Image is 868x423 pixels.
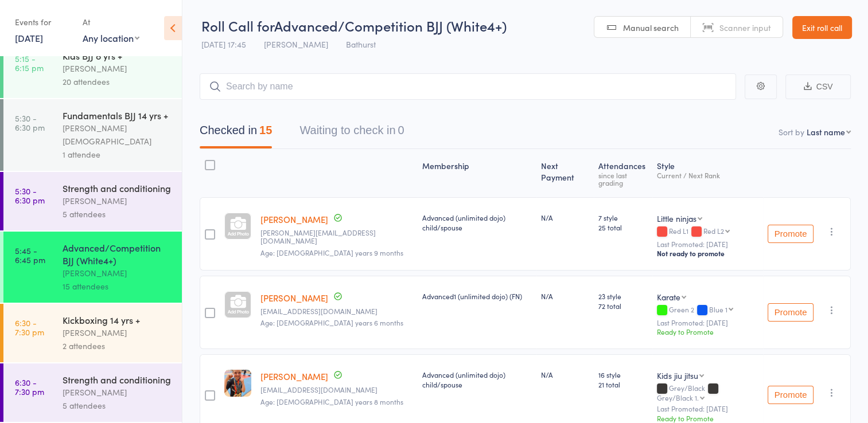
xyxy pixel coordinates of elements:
[418,154,536,192] div: Membership
[703,227,724,234] div: Red L2
[541,213,589,222] div: N/A
[652,154,763,192] div: Style
[657,384,758,401] div: Grey/Black
[657,413,758,423] div: Ready to Promote
[15,54,44,72] time: 5:15 - 6:15 pm
[657,227,758,237] div: Red L1
[657,405,758,413] small: Last Promoted: [DATE]
[260,213,328,225] a: [PERSON_NAME]
[63,326,172,339] div: [PERSON_NAME]
[201,38,246,50] span: [DATE] 17:45
[200,73,736,100] input: Search by name
[63,314,172,326] div: Kickboxing 14 yrs +
[260,370,328,382] a: [PERSON_NAME]
[260,397,403,406] span: Age: [DEMOGRAPHIC_DATA] years 8 months
[15,318,44,336] time: 6:30 - 7:30 pm
[200,118,272,148] button: Checked in15
[299,118,404,148] button: Waiting to check in0
[598,171,648,186] div: since last grading
[63,75,172,88] div: 20 attendees
[63,267,172,280] div: [PERSON_NAME]
[792,16,852,39] a: Exit roll call
[779,126,804,138] label: Sort by
[3,232,182,303] a: 5:45 -6:45 pmAdvanced/Competition BJJ (White4+)[PERSON_NAME]15 attendees
[63,122,172,148] div: [PERSON_NAME][DEMOGRAPHIC_DATA]
[259,124,272,136] div: 15
[260,292,328,304] a: [PERSON_NAME]
[541,291,589,301] div: N/A
[260,248,403,257] span: Age: [DEMOGRAPHIC_DATA] years 9 months
[83,32,139,44] div: Any location
[224,370,251,397] img: image1682683984.png
[201,16,274,35] span: Roll Call for
[63,62,172,75] div: [PERSON_NAME]
[422,370,531,389] div: Advanced (unlimited dojo) child/spouse
[346,38,376,50] span: Bathurst
[63,207,172,221] div: 5 attendees
[657,240,758,248] small: Last Promoted: [DATE]
[63,280,172,293] div: 15 attendees
[15,13,71,32] div: Events for
[785,75,851,99] button: CSV
[422,213,531,232] div: Advanced (unlimited dojo) child/spouse
[15,378,44,396] time: 6:30 - 7:30 pm
[623,22,679,33] span: Manual search
[15,32,43,44] a: [DATE]
[598,301,648,311] span: 72 total
[63,241,172,267] div: Advanced/Competition BJJ (White4+)
[274,16,507,35] span: Advanced/Competition BJJ (White4+)
[83,13,139,32] div: At
[15,186,45,205] time: 5:30 - 6:30 pm
[598,222,648,232] span: 25 total
[3,363,182,422] a: 6:30 -7:30 pmStrength and conditioning[PERSON_NAME]5 attendees
[768,225,813,243] button: Promote
[63,386,172,399] div: [PERSON_NAME]
[768,303,813,322] button: Promote
[657,370,698,381] div: Kids jiu jitsu
[398,124,404,136] div: 0
[63,194,172,207] div: [PERSON_NAME]
[3,304,182,362] a: 6:30 -7:30 pmKickboxing 14 yrs +[PERSON_NAME]2 attendees
[541,370,589,379] div: N/A
[657,394,699,401] div: Grey/Black 1.
[63,148,172,161] div: 1 attendee
[63,109,172,122] div: Fundamentals BJJ 14 yrs +
[260,318,403,327] span: Age: [DEMOGRAPHIC_DATA] years 6 months
[598,291,648,301] span: 23 style
[422,291,531,301] div: Advanced1 (unlimited dojo) (FN)
[264,38,328,50] span: [PERSON_NAME]
[657,319,758,327] small: Last Promoted: [DATE]
[63,182,172,194] div: Strength and conditioning
[260,307,413,315] small: Eksmith00@gmail.com
[657,213,696,224] div: Little ninjas
[598,379,648,389] span: 21 total
[768,386,813,404] button: Promote
[657,171,758,179] div: Current / Next Rank
[594,154,652,192] div: Atten­dances
[598,213,648,222] span: 7 style
[3,172,182,230] a: 5:30 -6:30 pmStrength and conditioning[PERSON_NAME]5 attendees
[657,249,758,258] div: Not ready to promote
[260,386,413,394] small: zrodwell@yahoo.com.au
[63,339,172,352] div: 2 attendees
[63,373,172,386] div: Strength and conditioning
[598,370,648,379] span: 16 style
[260,229,413,245] small: tanisha.lestrange123@gmail.com
[63,399,172,412] div: 5 attendees
[657,327,758,336] div: Ready to Promote
[536,154,594,192] div: Next Payment
[3,99,182,171] a: 5:30 -6:30 pmFundamentals BJJ 14 yrs +[PERSON_NAME][DEMOGRAPHIC_DATA]1 attendee
[719,22,771,33] span: Scanner input
[709,305,727,313] div: Blue 1
[15,246,45,264] time: 5:45 - 6:45 pm
[657,305,758,315] div: Green 2
[657,291,680,303] div: Karate
[807,126,845,138] div: Last name
[3,40,182,98] a: 5:15 -6:15 pmKids BJJ 8 yrs +[PERSON_NAME]20 attendees
[15,113,45,132] time: 5:30 - 6:30 pm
